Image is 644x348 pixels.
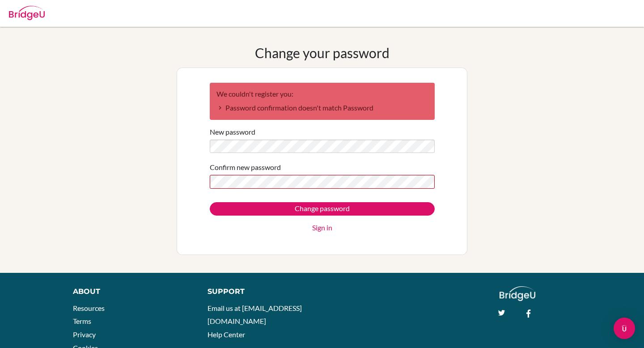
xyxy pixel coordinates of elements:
[312,222,332,233] a: Sign in
[614,318,635,339] div: Open Intercom Messenger
[208,330,245,339] a: Help Center
[73,286,187,297] div: About
[210,162,281,173] label: Confirm new password
[255,45,390,61] h1: Change your password
[208,304,302,326] a: Email us at [EMAIL_ADDRESS][DOMAIN_NAME]
[210,202,435,216] input: Change password
[500,286,536,301] img: logo_white@2x-f4f0deed5e89b7ecb1c2cc34c3e3d731f90f0f143d5ea2071677605dd97b5244.png
[73,317,91,325] a: Terms
[216,89,428,98] h2: We couldn't register you:
[73,304,105,312] a: Resources
[210,127,255,137] label: New password
[73,330,96,339] a: Privacy
[9,6,45,20] img: Bridge-U
[216,102,428,113] li: Password confirmation doesn't match Password
[208,286,313,297] div: Support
